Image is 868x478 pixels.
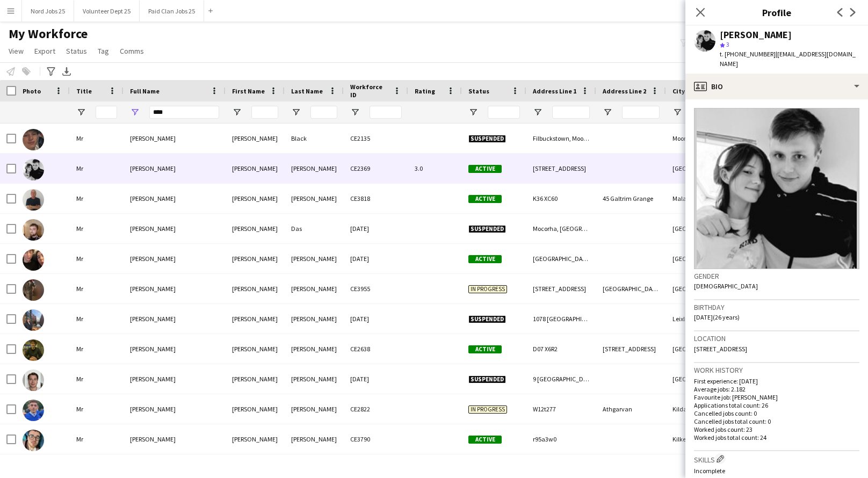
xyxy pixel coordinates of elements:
[23,159,44,180] img: Luke Byrne
[226,214,285,243] div: [PERSON_NAME]
[130,285,176,293] span: [PERSON_NAME]
[694,417,859,425] p: Cancelled jobs total count: 0
[70,214,124,243] div: Mr
[130,107,140,117] button: Open Filter Menu
[726,40,729,48] span: 3
[596,274,666,303] div: [GEOGRAPHIC_DATA]
[694,409,859,417] p: Cancelled jobs count: 0
[666,244,730,273] div: [GEOGRAPHIC_DATA]
[226,394,285,424] div: [PERSON_NAME]
[694,401,859,409] p: Applications total count: 26
[622,106,660,119] input: Address Line 2 Filter Input
[226,274,285,303] div: [PERSON_NAME]
[596,334,666,364] div: [STREET_ADDRESS]
[285,304,344,334] div: [PERSON_NAME]
[468,225,506,233] span: Suspended
[720,50,856,68] span: | [EMAIL_ADDRESS][DOMAIN_NAME]
[344,364,408,394] div: [DATE]
[285,274,344,303] div: [PERSON_NAME]
[370,106,402,119] input: Workforce ID Filter Input
[672,87,685,95] span: City
[526,184,596,213] div: K36 XC60
[130,315,176,323] span: [PERSON_NAME]
[694,393,859,401] p: Favourite job: [PERSON_NAME]
[468,165,502,173] span: Active
[130,345,176,353] span: [PERSON_NAME]
[344,124,408,153] div: CE2135
[488,106,520,119] input: Status Filter Input
[130,164,176,172] span: [PERSON_NAME]
[130,134,176,142] span: [PERSON_NAME]
[344,394,408,424] div: CE2822
[98,46,109,56] span: Tag
[76,107,86,117] button: Open Filter Menu
[603,87,646,95] span: Address Line 2
[694,108,859,269] img: Crew avatar or photo
[468,436,502,444] span: Active
[74,1,140,21] button: Volunteer Dept 25
[9,46,24,56] span: View
[552,106,590,119] input: Address Line 1 Filter Input
[226,244,285,273] div: [PERSON_NAME]
[344,424,408,454] div: CE3790
[526,244,596,273] div: [GEOGRAPHIC_DATA]
[694,345,747,353] span: [STREET_ADDRESS]
[526,364,596,394] div: 9 [GEOGRAPHIC_DATA]
[285,154,344,183] div: [PERSON_NAME]
[30,44,60,58] a: Export
[130,405,176,413] span: [PERSON_NAME]
[285,424,344,454] div: [PERSON_NAME]
[666,184,730,213] div: Malahide
[232,107,242,117] button: Open Filter Menu
[533,87,576,95] span: Address Line 1
[415,87,435,95] span: Rating
[666,274,730,303] div: [GEOGRAPHIC_DATA] 14
[408,154,462,183] div: 3.0
[226,124,285,153] div: [PERSON_NAME]
[526,394,596,424] div: W12t277
[694,334,859,343] h3: Location
[468,195,502,203] span: Active
[115,44,148,58] a: Comms
[285,364,344,394] div: [PERSON_NAME]
[96,106,117,119] input: Title Filter Input
[226,154,285,183] div: [PERSON_NAME]
[285,124,344,153] div: Black
[285,184,344,213] div: [PERSON_NAME]
[720,30,792,40] div: [PERSON_NAME]
[694,282,758,290] span: [DEMOGRAPHIC_DATA]
[694,467,859,475] p: Incomplete
[60,65,73,78] app-action-btn: Export XLSX
[694,385,859,393] p: Average jobs: 2.182
[23,219,44,241] img: Luke Das
[468,345,502,353] span: Active
[226,184,285,213] div: [PERSON_NAME]
[468,107,478,117] button: Open Filter Menu
[694,377,859,385] p: First experience: [DATE]
[34,46,55,56] span: Export
[70,304,124,334] div: Mr
[694,302,859,312] h3: Birthday
[70,364,124,394] div: Mr
[685,5,868,19] h3: Profile
[70,124,124,153] div: Mr
[140,1,204,21] button: Paid Clan Jobs 25
[344,304,408,334] div: [DATE]
[672,107,682,117] button: Open Filter Menu
[596,184,666,213] div: 45 Galtrim Grange
[526,274,596,303] div: [STREET_ADDRESS]
[120,46,144,56] span: Comms
[666,424,730,454] div: Kilkenny
[23,430,44,451] img: Luke McDonald
[285,214,344,243] div: Das
[130,87,160,95] span: Full Name
[720,50,776,58] span: t. [PHONE_NUMBER]
[468,255,502,263] span: Active
[666,304,730,334] div: Leixlip
[62,44,91,58] a: Status
[291,107,301,117] button: Open Filter Menu
[23,189,44,211] img: Luke Conlon
[70,154,124,183] div: Mr
[45,65,57,78] app-action-btn: Advanced filters
[226,334,285,364] div: [PERSON_NAME]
